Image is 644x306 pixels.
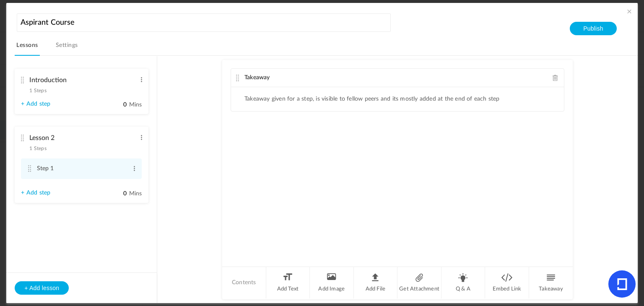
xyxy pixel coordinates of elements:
[244,75,270,80] span: Takeaway
[266,267,310,298] li: Add Text
[15,281,69,295] button: + Add lesson
[54,40,80,56] a: Settings
[29,146,46,151] span: 1 Steps
[222,267,266,298] li: Contents
[129,102,142,108] span: Mins
[310,267,354,298] li: Add Image
[15,40,39,56] a: Lessons
[129,191,142,197] span: Mins
[106,101,127,109] input: Mins
[106,190,127,198] input: Mins
[529,267,573,298] li: Takeaway
[21,101,50,108] a: + Add step
[397,267,441,298] li: Get Attachment
[441,267,486,298] li: Q & A
[570,22,616,35] button: Publish
[21,189,50,197] a: + Add step
[29,88,46,93] span: 1 Steps
[485,267,529,298] li: Embed Link
[354,267,398,298] li: Add File
[244,96,500,103] li: Takeaway given for a step, is visible to fellow peers and its mostly added at the end of each step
